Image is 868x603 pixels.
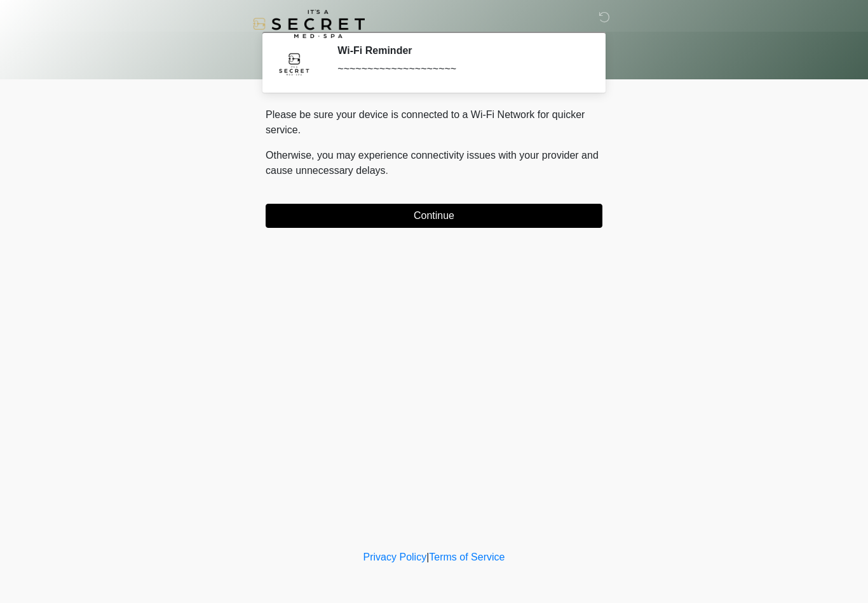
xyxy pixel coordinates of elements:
h2: Wi-Fi Reminder [337,44,583,56]
p: Otherwise, you may experience connectivity issues with your provider and cause unnecessary delays [266,148,602,178]
p: Please be sure your device is connected to a Wi-Fi Network for quicker service. [266,107,602,138]
a: | [426,552,429,562]
button: Continue [266,204,602,228]
div: ~~~~~~~~~~~~~~~~~~~~ [337,62,583,77]
a: Terms of Service [429,552,505,562]
span: . [386,165,388,176]
a: Privacy Policy [363,552,427,562]
img: It's A Secret Med Spa Logo [253,10,365,38]
img: Agent Avatar [275,44,313,83]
